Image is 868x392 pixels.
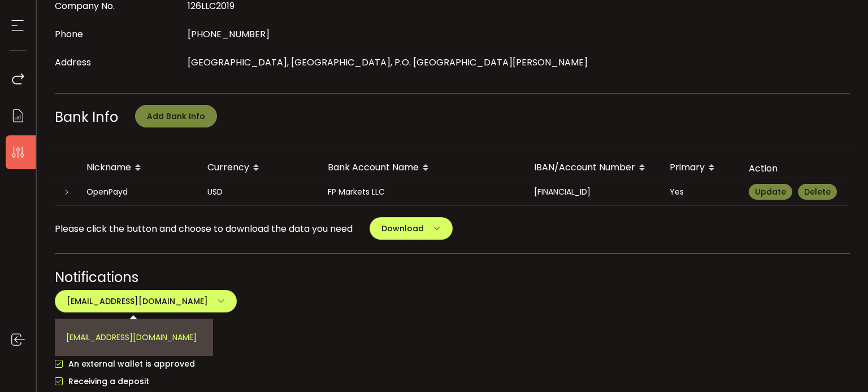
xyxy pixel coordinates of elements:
div: FP Markets LLC [319,186,525,199]
div: Yes [661,186,740,199]
div: Bank Account Name [319,158,525,178]
div: OpenPayd [77,186,198,199]
span: [GEOGRAPHIC_DATA], [GEOGRAPHIC_DATA], P.O. [GEOGRAPHIC_DATA][PERSON_NAME] [188,56,588,69]
span: [EMAIL_ADDRESS][DOMAIN_NAME] [67,296,208,307]
div: Email me when: [55,324,850,338]
span: Please click the button and choose to download the data you need [55,222,353,236]
span: Add Bank Info [147,111,205,122]
div: Phone [55,23,182,46]
span: Download [381,223,424,234]
span: Update [755,186,786,197]
li: [EMAIL_ADDRESS][DOMAIN_NAME] [55,319,213,356]
iframe: Chat Widget [737,270,868,392]
button: [EMAIL_ADDRESS][DOMAIN_NAME] [55,290,237,312]
div: Address [55,51,182,74]
button: Download [370,217,453,240]
button: Update [749,184,792,200]
div: Notifications [55,267,850,287]
span: Bank Info [55,108,118,126]
div: [FINANCIAL_ID] [525,186,661,199]
span: Delete [804,186,831,197]
div: Action [740,162,847,175]
span: Receiving a deposit [63,376,149,387]
span: [PHONE_NUMBER] [188,28,270,41]
div: Primary [661,158,740,178]
div: IBAN/Account Number [525,158,661,178]
div: Nickname [77,158,198,178]
span: An external wallet is approved [63,359,195,369]
button: Delete [798,184,837,200]
div: Currency [198,158,319,178]
div: USD [198,186,319,199]
button: Add Bank Info [135,105,217,127]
